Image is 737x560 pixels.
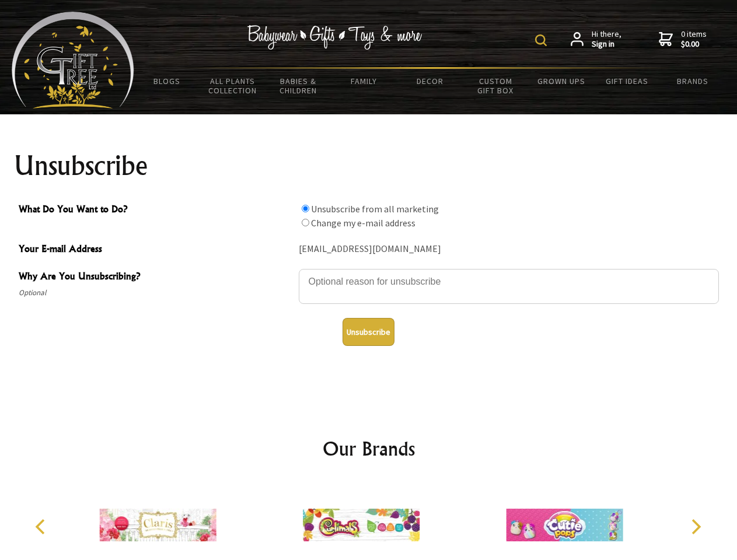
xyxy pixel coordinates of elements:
span: Why Are You Unsubscribing? [19,269,293,286]
span: 0 items [681,29,707,50]
strong: Sign in [592,39,621,50]
h2: Our Brands [23,435,714,463]
span: What Do You Want to Do? [19,202,293,219]
a: Gift Ideas [594,69,660,93]
strong: $0.00 [681,39,707,50]
img: Babywear - Gifts - Toys & more [247,25,422,50]
img: Babyware - Gifts - Toys and more... [12,12,134,108]
label: Unsubscribe from all marketing [311,203,439,215]
a: Family [331,69,397,93]
h1: Unsubscribe [14,152,724,180]
textarea: Why Are You Unsubscribing? [299,269,719,304]
a: Grown Ups [528,69,594,93]
a: Brands [660,69,726,93]
a: 0 items$0.00 [659,29,707,50]
a: Hi there,Sign in [571,29,621,50]
label: Change my e-mail address [311,217,415,229]
button: Unsubscribe [343,318,394,346]
button: Previous [29,514,55,540]
span: Your E-mail Address [19,242,293,258]
a: Babies & Children [266,69,331,103]
div: [EMAIL_ADDRESS][DOMAIN_NAME] [299,240,719,258]
input: What Do You Want to Do? [302,205,309,212]
span: Hi there, [592,29,621,50]
a: Custom Gift Box [463,69,529,103]
a: All Plants Collection [200,69,266,103]
button: Next [683,514,708,540]
input: What Do You Want to Do? [302,219,309,226]
img: product search [535,34,547,46]
a: Decor [397,69,463,93]
span: Optional [19,286,293,300]
a: BLOGS [134,69,200,93]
